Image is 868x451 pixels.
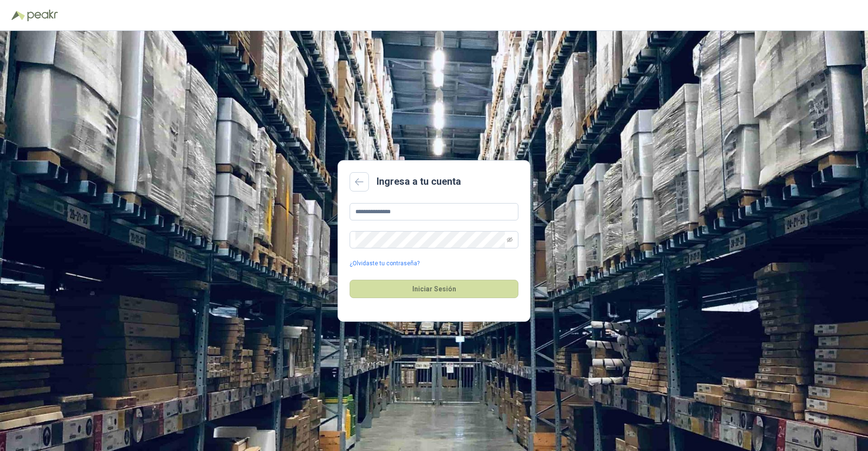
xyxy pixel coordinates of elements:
span: eye-invisible [507,237,513,243]
img: Logo [12,11,25,20]
a: ¿Olvidaste tu contraseña? [350,259,420,268]
button: Iniciar Sesión [350,280,518,298]
img: Peakr [27,10,58,21]
h2: Ingresa a tu cuenta [377,174,461,189]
